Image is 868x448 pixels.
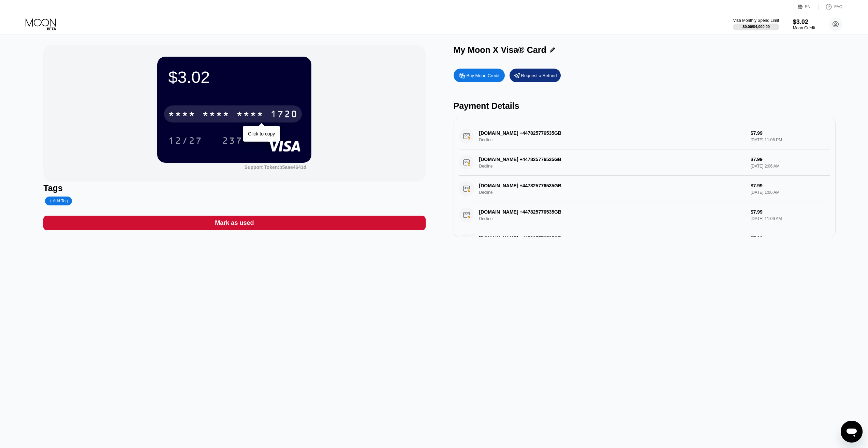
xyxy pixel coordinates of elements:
div: Buy Moon Credit [454,69,505,82]
div: Mark as used [43,216,425,230]
div: $3.02 [793,18,815,26]
div: Buy Moon Credit [467,73,500,78]
div: FAQ [819,3,842,10]
div: My Moon X Visa® Card [454,45,546,55]
div: Support Token:b5aae4641d [245,164,307,170]
div: Request a Refund [521,73,557,78]
div: 12/27 [163,132,207,149]
div: Add Tag [49,199,68,203]
div: Visa Monthly Spend Limit$0.00/$4,000.00 [733,18,779,30]
div: Click to copy [248,131,275,136]
div: Payment Details [454,101,836,111]
div: 237 [217,132,248,149]
div: Mark as used [215,219,254,227]
iframe: Кнопка запуска окна обмена сообщениями [841,421,863,443]
div: 237 [222,136,242,147]
div: Moon Credit [793,26,815,30]
div: Support Token: b5aae4641d [245,164,307,170]
div: 12/27 [168,136,202,147]
div: $3.02 [168,68,300,87]
div: EN [798,3,819,10]
div: Add Tag [45,197,72,205]
div: Tags [43,183,425,193]
div: Request a Refund [510,69,561,82]
div: 1720 [270,110,298,120]
div: FAQ [834,4,842,9]
div: EN [805,4,811,9]
div: Visa Monthly Spend Limit [733,18,779,23]
div: $3.02Moon Credit [793,18,815,30]
div: $0.00 / $4,000.00 [742,25,770,29]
